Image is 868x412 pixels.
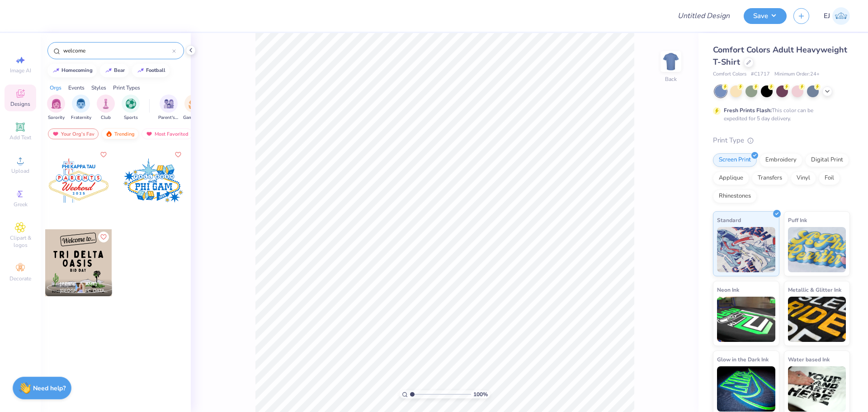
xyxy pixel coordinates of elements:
img: trend_line.gif [137,68,144,73]
div: filter for Sorority [47,95,65,121]
span: Standard [717,215,741,225]
span: Glow in the Dark Ink [717,355,769,364]
button: Like [98,232,109,242]
button: filter button [122,95,140,121]
span: Image AI [10,67,31,74]
div: Your Org's Fav [48,128,99,139]
div: Embroidery [759,153,802,167]
div: Most Favorited [142,128,193,139]
span: Metallic & Glitter Ink [788,285,841,294]
div: filter for Club [97,95,115,121]
span: Club [101,114,111,121]
div: filter for Game Day [183,95,204,121]
button: football [132,64,170,77]
span: Puff Ink [788,215,807,225]
span: Add Text [9,134,31,141]
span: Neon Ink [717,285,739,294]
div: Vinyl [791,171,816,185]
div: Digital Print [805,153,849,167]
div: Foil [819,171,840,185]
div: Events [68,84,85,92]
input: Untitled Design [670,7,737,25]
div: football [146,68,165,73]
img: Parent's Weekend Image [164,99,174,109]
span: Upload [11,167,29,175]
input: Try "Alpha" [62,46,172,55]
span: Sports [124,114,138,121]
img: trending.gif [105,131,113,137]
button: Save [744,8,787,24]
div: filter for Sports [122,95,140,121]
img: Sports Image [126,99,136,109]
span: Game Day [183,114,204,121]
img: trend_line.gif [52,68,60,73]
img: trend_line.gif [105,68,112,73]
img: Elliah Jace Mercado [832,7,850,25]
div: Trending [101,128,139,139]
img: Glow in the Dark Ink [717,366,775,412]
img: Water based Ink [788,366,846,412]
img: Game Day Image [189,99,199,109]
div: homecoming [61,68,93,73]
div: filter for Parent's Weekend [158,95,179,121]
div: Applique [713,171,749,185]
span: Comfort Colors Adult Heavyweight T-Shirt [713,44,847,67]
span: [GEOGRAPHIC_DATA], [PERSON_NAME][GEOGRAPHIC_DATA] [60,288,108,294]
button: filter button [158,95,179,121]
button: homecoming [47,64,97,77]
img: most_fav.gif [146,131,153,137]
span: Fraternity [71,114,91,121]
span: EJ [824,11,830,21]
button: filter button [47,95,65,121]
span: [PERSON_NAME] [60,281,97,287]
button: filter button [71,95,91,121]
div: bear [114,68,125,73]
span: 100 % [473,390,488,398]
div: Orgs [50,84,61,92]
a: EJ [824,7,850,25]
span: Clipart & logos [5,234,36,249]
span: Water based Ink [788,355,830,364]
span: Greek [14,201,28,208]
span: Decorate [9,275,31,282]
span: Sorority [48,114,65,121]
img: Metallic & Glitter Ink [788,297,846,342]
span: Minimum Order: 24 + [774,71,820,78]
button: filter button [97,95,115,121]
div: Styles [91,84,106,92]
img: Puff Ink [788,227,846,272]
div: Screen Print [713,153,757,167]
strong: Need help? [33,384,66,393]
img: Fraternity Image [76,99,86,109]
img: Back [662,52,680,71]
div: Rhinestones [713,189,757,203]
div: Print Types [113,84,140,92]
span: Designs [10,100,30,108]
strong: Fresh Prints Flash: [724,107,772,114]
img: Neon Ink [717,297,775,342]
button: bear [100,64,129,77]
span: # C1717 [751,71,770,78]
span: Parent's Weekend [158,114,179,121]
div: Transfers [752,171,788,185]
img: Sorority Image [51,99,61,109]
div: This color can be expedited for 5 day delivery. [724,106,835,123]
button: filter button [183,95,204,121]
button: Like [98,149,109,160]
img: Standard [717,227,775,272]
div: Print Type [713,135,850,146]
img: Club Image [101,99,111,109]
button: Like [173,149,184,160]
div: filter for Fraternity [71,95,91,121]
div: Back [665,75,677,83]
img: most_fav.gif [52,131,59,137]
span: Comfort Colors [713,71,746,78]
